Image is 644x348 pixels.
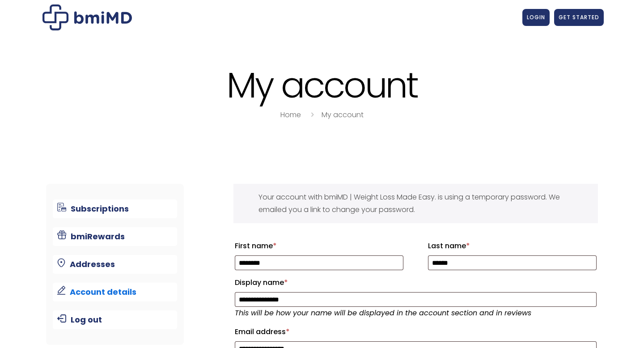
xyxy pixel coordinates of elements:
[235,276,597,290] label: Display name
[53,255,178,274] a: Addresses
[428,239,597,253] label: Last name
[280,110,301,120] a: Home
[53,227,178,246] a: bmiRewards
[527,13,545,21] span: LOGIN
[235,325,597,339] label: Email address
[40,66,604,104] h1: My account
[235,239,403,253] label: First name
[322,110,364,120] a: My account
[53,283,178,301] a: Account details
[522,9,550,26] a: LOGIN
[235,308,531,318] em: This will be how your name will be displayed in the account section and in reviews
[307,110,317,120] i: breadcrumbs separator
[46,184,184,345] nav: Account pages
[554,9,604,26] a: GET STARTED
[53,199,178,218] a: Subscriptions
[559,13,599,21] span: GET STARTED
[42,4,132,30] img: My account
[53,310,178,329] a: Log out
[233,184,598,223] div: Your account with bmiMD | Weight Loss Made Easy. is using a temporary password. We emailed you a ...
